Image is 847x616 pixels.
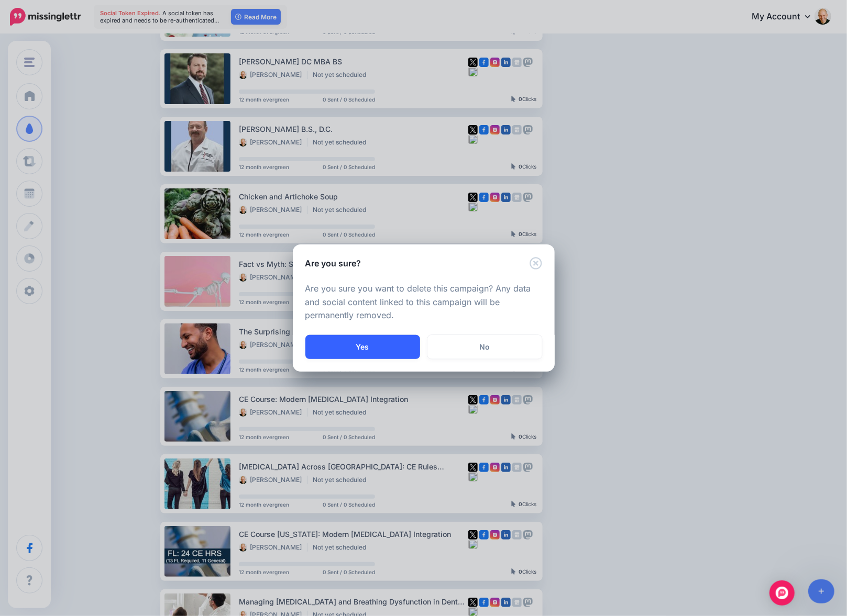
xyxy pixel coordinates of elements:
[427,335,542,359] a: No
[305,335,420,359] button: Yes
[305,257,361,270] h5: Are you sure?
[305,282,542,323] p: Are you sure you want to delete this campaign? Any data and social content linked to this campaig...
[769,580,795,606] div: Open Intercom Messenger
[530,257,542,270] button: Close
